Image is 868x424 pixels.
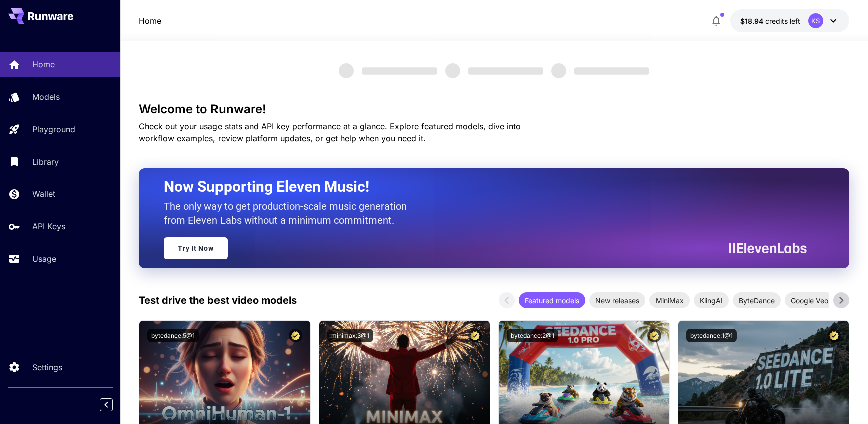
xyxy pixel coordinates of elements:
[649,295,690,306] span: MiniMax
[694,292,729,308] div: KlingAI
[32,188,55,200] p: Wallet
[107,396,120,414] div: Collapse sidebar
[740,16,800,26] div: $18.9382
[327,329,373,342] button: minimax:3@1
[808,13,823,28] div: KS
[730,9,849,32] button: $18.9382KS
[32,156,59,168] p: Library
[164,237,228,259] a: Try It Now
[468,329,482,342] button: Certified Model – Vetted for best performance and includes a commercial license.
[733,295,781,306] span: ByteDance
[164,177,799,196] h2: Now Supporting Eleven Music!
[589,292,645,308] div: New releases
[32,361,62,373] p: Settings
[740,17,765,25] span: $18.94
[139,15,161,27] nav: breadcrumb
[139,121,521,143] span: Check out your usage stats and API key performance at a glance. Explore featured models, dive int...
[519,295,585,306] span: Featured models
[519,292,585,308] div: Featured models
[289,329,302,342] button: Certified Model – Vetted for best performance and includes a commercial license.
[100,398,113,411] button: Collapse sidebar
[32,91,60,103] p: Models
[147,329,199,342] button: bytedance:5@1
[164,199,414,227] p: The only way to get production-scale music generation from Eleven Labs without a minimum commitment.
[647,329,661,342] button: Certified Model – Vetted for best performance and includes a commercial license.
[827,329,841,342] button: Certified Model – Vetted for best performance and includes a commercial license.
[686,329,737,342] button: bytedance:1@1
[589,295,645,306] span: New releases
[139,15,161,27] a: Home
[785,292,834,308] div: Google Veo
[139,102,849,116] h3: Welcome to Runware!
[139,293,297,308] p: Test drive the best video models
[785,295,834,306] span: Google Veo
[765,17,800,25] span: credits left
[733,292,781,308] div: ByteDance
[32,220,65,232] p: API Keys
[694,295,729,306] span: KlingAI
[507,329,558,342] button: bytedance:2@1
[32,123,75,135] p: Playground
[32,58,55,70] p: Home
[32,253,56,265] p: Usage
[649,292,690,308] div: MiniMax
